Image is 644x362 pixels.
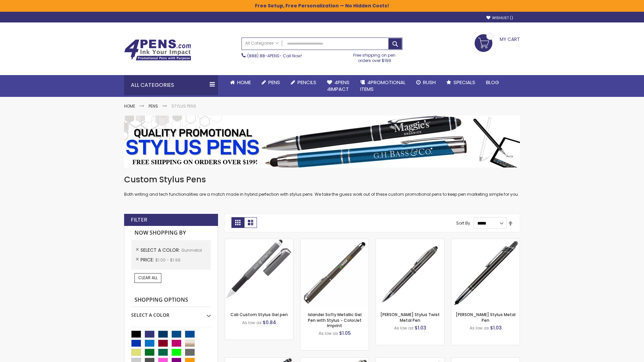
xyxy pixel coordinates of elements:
[124,75,218,95] div: All Categories
[411,75,441,90] a: Rush
[124,174,520,185] h1: Custom Stylus Pens
[322,75,355,97] a: 4Pens4impact
[376,239,444,244] a: Colter Stylus Twist Metal Pen-Gunmetal
[242,38,282,49] a: All Categories
[155,257,180,263] span: $1.00 - $1.99
[131,216,147,224] strong: Filter
[124,174,520,197] div: Both writing and tech functionalities are a match made in hybrid perfection with stylus pens. We ...
[247,53,279,59] a: (888) 88-4PENS
[451,239,520,244] a: Olson Stylus Metal Pen-Gunmetal
[360,79,406,93] span: 4PROMOTIONAL ITEMS
[423,79,436,86] span: Rush
[486,79,499,86] span: Blog
[327,79,350,93] span: 4Pens 4impact
[451,239,520,307] img: Olson Stylus Metal Pen-Gunmetal
[181,247,202,253] span: Gunmetal
[149,103,158,109] a: Pens
[124,39,191,61] img: 4Pens Custom Pens and Promotional Products
[225,239,293,307] img: Cali Custom Stylus Gel pen-Gunmetal
[481,75,504,90] a: Blog
[380,312,440,323] a: [PERSON_NAME] Stylus Twist Metal Pen
[453,79,475,86] span: Specials
[486,15,513,20] a: Wishlist
[490,324,502,331] span: $1.03
[124,103,135,109] a: Home
[131,293,211,307] strong: Shopping Options
[245,41,279,46] span: All Categories
[138,275,158,281] span: Clear All
[231,217,244,228] strong: Grid
[135,273,161,283] a: Clear All
[124,116,520,168] img: Stylus Pens
[237,79,251,86] span: Home
[247,53,302,59] span: - Call Now!
[339,330,351,337] span: $1.05
[131,307,211,318] div: Select A Color
[285,75,322,90] a: Pencils
[301,239,369,244] a: Islander Softy Metallic Gel Pen with Stylus - ColorJet Imprint-Gunmetal
[376,239,444,307] img: Colter Stylus Twist Metal Pen-Gunmetal
[456,220,470,226] label: Sort By
[319,330,338,336] span: As low as
[456,312,516,323] a: [PERSON_NAME] Stylus Metal Pen
[415,324,426,331] span: $1.03
[308,312,362,328] a: Islander Softy Metallic Gel Pen with Stylus - ColorJet Imprint
[263,319,276,326] span: $0.84
[230,312,288,317] a: Cali Custom Stylus Gel pen
[268,79,280,86] span: Pens
[441,75,481,90] a: Specials
[470,325,489,331] span: As low as
[256,75,285,90] a: Pens
[131,226,211,240] strong: Now Shopping by
[355,75,411,97] a: 4PROMOTIONALITEMS
[141,256,155,263] span: Price
[394,325,414,331] span: As low as
[225,239,293,244] a: Cali Custom Stylus Gel pen-Gunmetal
[298,79,316,86] span: Pencils
[171,103,196,109] strong: Stylus Pens
[242,320,262,325] span: As low as
[301,239,369,307] img: Islander Softy Metallic Gel Pen with Stylus - ColorJet Imprint-Gunmetal
[225,75,256,90] a: Home
[141,247,181,253] span: Select A Color
[346,50,403,63] div: Free shipping on pen orders over $199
